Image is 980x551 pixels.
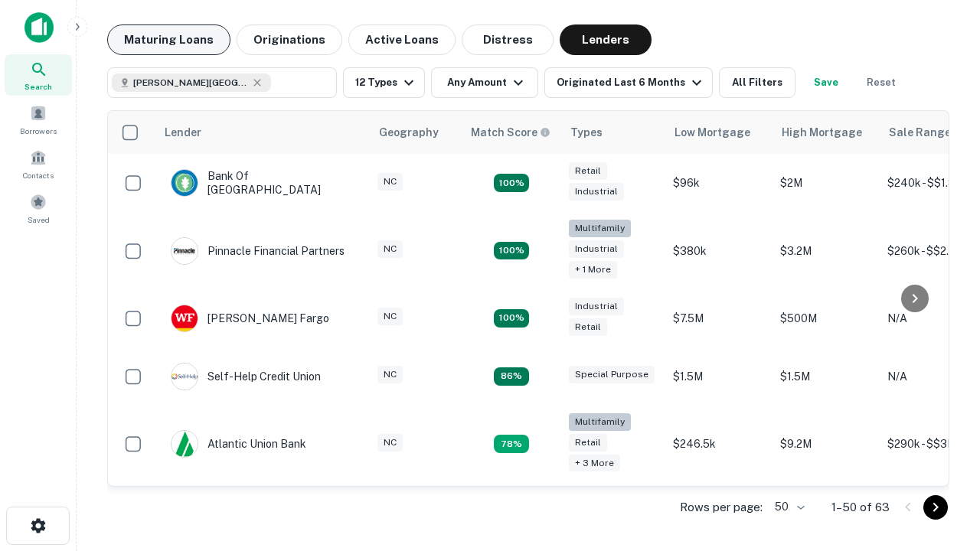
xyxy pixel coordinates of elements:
[773,406,880,483] td: $9.2M
[569,261,617,279] div: + 1 more
[773,154,880,212] td: $2M
[569,220,631,237] div: Multifamily
[494,435,529,453] div: Matching Properties: 10, hasApolloMatch: undefined
[377,434,403,452] div: NC
[569,298,624,315] div: Industrial
[5,143,72,184] a: Contacts
[494,174,529,192] div: Matching Properties: 15, hasApolloMatch: undefined
[24,80,52,93] span: Search
[171,169,354,197] div: Bank Of [GEOGRAPHIC_DATA]
[370,111,462,154] th: Geography
[431,67,538,98] button: Any Amount
[773,111,880,154] th: High Mortgage
[155,111,370,154] th: Lender
[889,123,951,142] div: Sale Range
[171,430,306,458] div: Atlantic Union Bank
[831,498,890,517] p: 1–50 of 63
[923,495,948,520] button: Go to next page
[665,406,773,483] td: $246.5k
[107,24,230,55] button: Maturing Loans
[343,67,425,98] button: 12 Types
[773,347,880,406] td: $1.5M
[782,123,862,142] div: High Mortgage
[802,67,851,98] button: Save your search to get updates of matches that match your search criteria.
[5,54,72,96] a: Search
[665,111,773,154] th: Low Mortgage
[569,413,631,431] div: Multifamily
[24,12,54,43] img: capitalize-icon.png
[377,308,403,325] div: NC
[20,125,57,137] span: Borrowers
[680,498,763,517] p: Rows per page:
[165,123,201,142] div: Lender
[561,111,665,154] th: Types
[171,238,198,264] img: picture
[719,67,795,98] button: All Filters
[171,170,198,196] img: picture
[171,237,345,265] div: Pinnacle Financial Partners
[237,24,342,55] button: Originations
[5,99,72,140] a: Borrowers
[557,73,706,92] div: Originated Last 6 Months
[377,240,403,258] div: NC
[377,173,403,191] div: NC
[769,496,807,518] div: 50
[569,455,620,472] div: + 3 more
[133,76,248,90] span: [PERSON_NAME][GEOGRAPHIC_DATA], [GEOGRAPHIC_DATA]
[379,123,439,142] div: Geography
[665,289,773,347] td: $7.5M
[377,366,403,383] div: NC
[462,24,554,55] button: Distress
[171,363,321,390] div: Self-help Credit Union
[462,111,561,154] th: Capitalize uses an advanced AI algorithm to match your search with the best lender. The match sco...
[665,212,773,289] td: $380k
[569,240,624,258] div: Industrial
[570,123,603,142] div: Types
[471,124,550,141] div: Capitalize uses an advanced AI algorithm to match your search with the best lender. The match sco...
[773,289,880,347] td: $500M
[28,214,50,226] span: Saved
[569,162,607,180] div: Retail
[471,124,547,141] h6: Match Score
[857,67,906,98] button: Reset
[569,434,607,452] div: Retail
[544,67,713,98] button: Originated Last 6 Months
[171,305,198,331] img: picture
[675,123,750,142] div: Low Mortgage
[348,24,456,55] button: Active Loans
[23,169,54,181] span: Contacts
[560,24,652,55] button: Lenders
[665,347,773,406] td: $1.5M
[494,309,529,328] div: Matching Properties: 14, hasApolloMatch: undefined
[569,318,607,336] div: Retail
[569,366,655,383] div: Special Purpose
[5,187,72,229] a: Saved
[494,242,529,260] div: Matching Properties: 23, hasApolloMatch: undefined
[569,183,624,201] div: Industrial
[171,431,198,457] img: picture
[171,305,329,332] div: [PERSON_NAME] Fargo
[171,364,198,390] img: picture
[903,380,980,453] iframe: Chat Widget
[494,367,529,386] div: Matching Properties: 11, hasApolloMatch: undefined
[665,154,773,212] td: $96k
[773,212,880,289] td: $3.2M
